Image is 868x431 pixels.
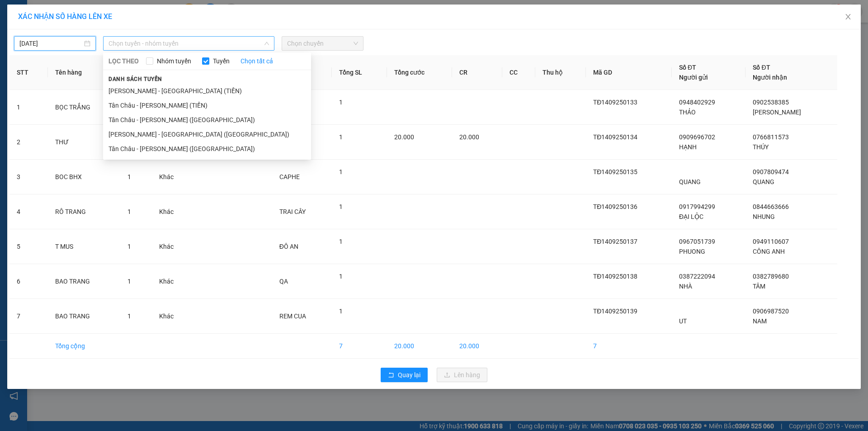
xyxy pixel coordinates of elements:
span: Tuyến [209,56,233,66]
td: 5 [9,229,48,264]
span: THẢO [679,109,696,116]
td: 7 [586,334,672,359]
button: rollbackQuay lại [381,368,428,382]
span: Chọn tuyến - nhóm tuyến [108,37,269,50]
span: 20.000 [394,133,414,141]
th: STT [9,55,48,90]
td: Khác [152,299,209,334]
span: down [264,41,269,46]
td: 2 [9,125,48,160]
td: BAO TRANG [48,299,120,334]
td: RÔ TRANG [48,194,120,229]
span: TĐ1409250136 [593,203,637,210]
span: 1 [127,313,131,320]
b: [DOMAIN_NAME] [121,7,218,22]
td: THƯ [48,125,120,160]
span: Người nhận [753,74,787,81]
span: QA [279,278,288,285]
span: UT [679,317,687,325]
span: PHUONG [679,248,705,255]
th: Thu hộ [535,55,586,90]
span: TĐ1409250137 [593,238,637,245]
span: 0948402929 [679,99,715,106]
th: Mã GD [586,55,672,90]
th: Tổng cước [387,55,452,90]
li: [PERSON_NAME] - [GEOGRAPHIC_DATA] (TIỀN) [103,84,311,98]
td: Khác [152,229,209,264]
span: XÁC NHẬN SỐ HÀNG LÊN XE [18,12,112,21]
span: close [844,13,852,20]
span: Số ĐT [753,64,770,71]
span: 0909696702 [679,133,715,141]
span: CÔNG ANH [753,248,785,255]
span: TĐ1409250139 [593,308,637,315]
td: BỌC TRẮNG [48,90,120,125]
span: Người gửi [679,74,708,81]
span: 1 [127,278,131,285]
span: TĐ1409250135 [593,168,637,175]
span: NHUNG [753,213,775,220]
th: CR [452,55,502,90]
span: 1 [127,173,131,180]
td: 7 [332,334,387,359]
span: QUANG [679,178,701,185]
span: 0906987520 [753,308,789,315]
a: Chọn tất cả [241,56,273,66]
span: 1 [339,133,343,141]
li: Tân Châu - [PERSON_NAME] ([GEOGRAPHIC_DATA]) [103,113,311,127]
td: 20.000 [387,334,452,359]
th: Tên hàng [48,55,120,90]
span: 1 [339,99,343,106]
td: T MUS [48,229,120,264]
span: 0949110607 [753,238,789,245]
span: 0967051739 [679,238,715,245]
span: rollback [388,372,394,379]
span: 0917994299 [679,203,715,210]
span: TÂM [753,283,765,290]
h2: TĐ1409250140 [5,65,73,80]
span: Chọn chuyến [287,37,358,50]
td: 4 [9,194,48,229]
span: TRAI CÂY [279,208,306,215]
td: 3 [9,160,48,194]
th: Tổng SL [332,55,387,90]
th: CC [502,55,535,90]
span: 1 [127,243,131,250]
span: 0907809474 [753,168,789,175]
td: BOC BHX [48,160,120,194]
span: Quay lại [398,370,420,380]
li: Tân Châu - [PERSON_NAME] ([GEOGRAPHIC_DATA]) [103,142,311,156]
span: 0387222094 [679,273,715,280]
span: Nhóm tuyến [153,56,195,66]
span: 1 [339,273,343,280]
span: 0902538385 [753,99,789,106]
span: 1 [339,308,343,315]
h2: VP Nhận: Tam Nông [47,65,218,122]
li: Tân Châu - [PERSON_NAME] (TIỀN) [103,98,311,113]
td: Khác [152,194,209,229]
button: Close [835,5,861,30]
span: NAM [753,317,767,325]
span: LỌC THEO [108,56,139,66]
span: ĐÔ AN [279,243,298,250]
td: 7 [9,299,48,334]
button: uploadLên hàng [437,368,487,382]
span: 1 [339,168,343,175]
li: [PERSON_NAME] - [GEOGRAPHIC_DATA] ([GEOGRAPHIC_DATA]) [103,127,311,142]
span: 1 [127,208,131,215]
span: Số ĐT [679,64,696,71]
span: [PERSON_NAME] [753,109,801,116]
span: TĐ1409250134 [593,133,637,141]
td: Tổng cộng [48,334,120,359]
span: ĐẠI LỘC [679,213,703,220]
td: 20.000 [452,334,502,359]
td: 6 [9,264,48,299]
td: Khác [152,264,209,299]
span: 0844663666 [753,203,789,210]
span: 0766811573 [753,133,789,141]
span: TĐ1409250133 [593,99,637,106]
span: NHÀ [679,283,692,290]
span: HẠNH [679,143,697,151]
span: Danh sách tuyến [103,75,168,83]
span: 1 [339,238,343,245]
